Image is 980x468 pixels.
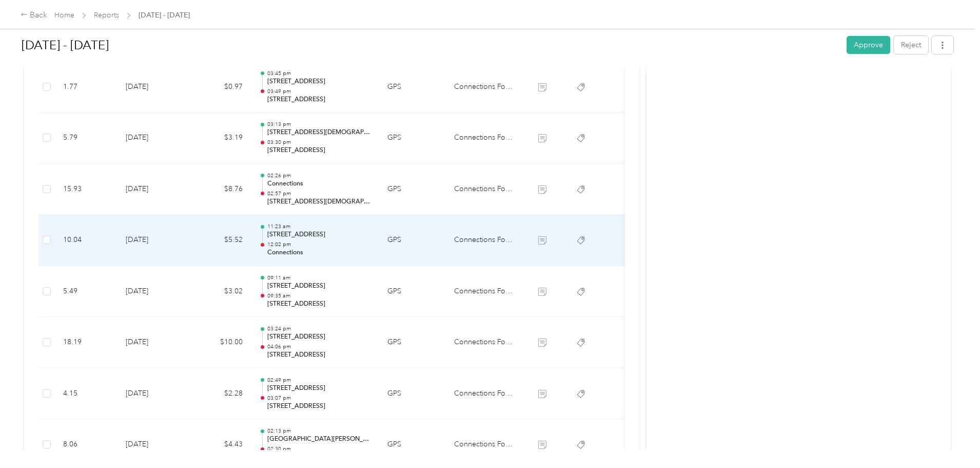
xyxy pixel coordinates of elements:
td: GPS [379,113,446,164]
p: 02:26 pm [267,172,371,179]
p: [STREET_ADDRESS] [267,384,371,393]
p: [STREET_ADDRESS] [267,332,371,342]
p: 03:07 pm [267,395,371,402]
td: [DATE] [117,368,189,420]
p: 03:24 pm [267,325,371,332]
td: 10.04 [55,215,117,266]
p: [STREET_ADDRESS] [267,230,371,239]
td: $3.19 [189,113,251,164]
td: $2.28 [189,368,251,420]
p: [STREET_ADDRESS] [267,95,371,104]
td: [DATE] [117,62,189,113]
p: [STREET_ADDRESS] [267,282,371,291]
a: Reports [94,11,119,20]
h1: Sep 1 - 30, 2025 [22,33,839,58]
p: 04:06 pm [267,343,371,350]
td: Connections For Families Society [446,368,523,420]
td: $3.02 [189,266,251,317]
td: [DATE] [117,215,189,266]
td: [DATE] [117,113,189,164]
td: 15.93 [55,164,117,215]
td: GPS [379,164,446,215]
td: 5.79 [55,113,117,164]
p: 12:02 pm [267,241,371,248]
p: [STREET_ADDRESS] [267,350,371,360]
td: Connections For Families Society [446,215,523,266]
td: 4.15 [55,368,117,420]
p: [STREET_ADDRESS] [267,299,371,309]
td: 18.19 [55,317,117,368]
td: $5.52 [189,215,251,266]
p: 03:49 pm [267,88,371,95]
td: 5.49 [55,266,117,317]
p: 02:13 pm [267,427,371,435]
button: Reject [894,36,928,54]
td: GPS [379,266,446,317]
td: $8.76 [189,164,251,215]
button: Approve [847,36,890,54]
p: 03:45 pm [267,70,371,77]
td: GPS [379,215,446,266]
td: Connections For Families Society [446,317,523,368]
p: Connections [267,179,371,189]
td: $0.97 [189,62,251,113]
span: [DATE] - [DATE] [139,10,190,21]
iframe: Everlance-gr Chat Button Frame [923,410,980,468]
td: 1.77 [55,62,117,113]
td: GPS [379,62,446,113]
a: Home [54,11,74,20]
p: [STREET_ADDRESS] [267,402,371,411]
p: 03:13 pm [267,121,371,128]
td: [DATE] [117,164,189,215]
td: [DATE] [117,317,189,368]
td: Connections For Families Society [446,62,523,113]
p: [STREET_ADDRESS] [267,146,371,155]
td: GPS [379,368,446,420]
p: 09:11 am [267,274,371,282]
td: Connections For Families Society [446,164,523,215]
p: 09:35 am [267,292,371,299]
div: Back [21,9,47,22]
p: 02:30 pm [267,445,371,453]
p: [STREET_ADDRESS][DEMOGRAPHIC_DATA] [267,197,371,207]
p: 02:57 pm [267,190,371,197]
p: 11:23 am [267,223,371,230]
p: [GEOGRAPHIC_DATA][PERSON_NAME], [GEOGRAPHIC_DATA]/[GEOGRAPHIC_DATA], [GEOGRAPHIC_DATA], [GEOGRAPH... [267,435,371,444]
p: 03:30 pm [267,139,371,146]
td: GPS [379,317,446,368]
td: Connections For Families Society [446,113,523,164]
td: Connections For Families Society [446,266,523,317]
p: 02:49 pm [267,377,371,384]
p: [STREET_ADDRESS][DEMOGRAPHIC_DATA] [267,128,371,137]
p: Connections [267,248,371,257]
td: $10.00 [189,317,251,368]
p: [STREET_ADDRESS] [267,77,371,86]
td: [DATE] [117,266,189,317]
